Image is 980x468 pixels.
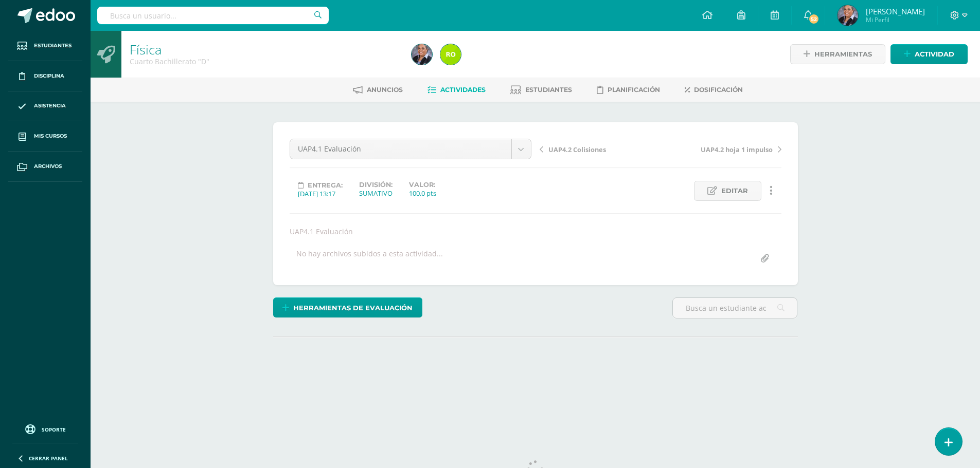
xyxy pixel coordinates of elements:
[412,44,432,65] img: 7f0a1b19c3ee77ae0c5d23881bd2b77a.png
[673,298,797,318] input: Busca un estudiante aquí...
[34,102,66,110] span: Asistencia
[510,82,572,98] a: Estudiantes
[273,297,422,317] a: Herramientas de evaluación
[296,249,443,269] div: No hay archivos subidos a esta actividad...
[359,181,393,189] label: División:
[8,31,82,61] a: Estudiantes
[814,45,872,64] span: Herramientas
[353,82,403,98] a: Anuncios
[130,42,399,57] h1: Física
[293,298,413,317] span: Herramientas de evaluación
[34,132,67,140] span: Mis cursos
[866,15,925,24] span: Mi Perfil
[608,86,660,93] span: Planificación
[8,91,82,122] a: Asistencia
[298,139,504,159] span: UAP4.1 Evaluación
[367,86,403,93] span: Anuncios
[808,13,819,25] span: 52
[298,189,343,198] div: [DATE] 13:17
[409,181,436,189] label: Valor:
[915,45,954,64] span: Actividad
[790,44,885,64] a: Herramientas
[685,82,743,98] a: Dosificación
[409,189,436,198] div: 100.0 pts
[34,72,64,80] span: Disciplina
[286,227,786,236] div: UAP4.1 Evaluación
[701,145,773,154] span: UAP4.2 hoja 1 impulso
[34,162,62,171] span: Archivos
[548,145,606,154] span: UAP4.2 Colisiones
[721,181,748,200] span: Editar
[540,144,661,154] a: UAP4.2 Colisiones
[597,82,660,98] a: Planificación
[8,152,82,182] a: Archivos
[440,86,486,93] span: Actividades
[525,86,572,93] span: Estudiantes
[12,422,78,436] a: Soporte
[838,5,858,26] img: 7f0a1b19c3ee77ae0c5d23881bd2b77a.png
[29,455,68,462] span: Cerrar panel
[427,82,486,98] a: Actividades
[440,44,461,65] img: c4cc1f8eb4ce2c7ab2e79f8195609c16.png
[694,86,743,93] span: Dosificación
[34,42,72,50] span: Estudiantes
[290,139,531,159] a: UAP4.1 Evaluación
[308,181,343,189] span: Entrega:
[97,7,329,24] input: Busca un usuario...
[130,57,399,66] div: Cuarto Bachillerato 'D'
[8,61,82,91] a: Disciplina
[359,189,393,198] div: SUMATIVO
[42,426,66,433] span: Soporte
[8,121,82,152] a: Mis cursos
[130,41,162,58] a: Física
[866,6,925,16] span: [PERSON_NAME]
[890,44,968,64] a: Actividad
[661,144,781,154] a: UAP4.2 hoja 1 impulso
